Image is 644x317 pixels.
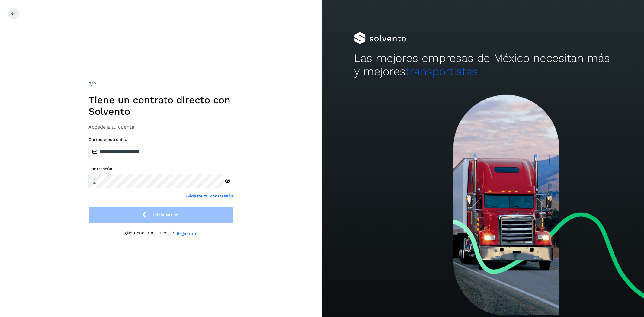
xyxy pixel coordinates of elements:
[88,124,233,130] h3: Accede a tu cuenta
[354,52,612,78] h2: Las mejores empresas de México necesitan más y mejores
[88,94,233,117] h1: Tiene un contrato directo con Solvento
[124,230,174,237] p: ¿No tienes una cuenta?
[177,230,197,237] a: Regístrate
[88,166,233,171] label: Contraseña
[88,207,233,223] button: Inicia sesión
[88,80,233,88] div: /2
[88,137,233,142] label: Correo electrónico
[153,213,179,217] span: Inicia sesión
[405,65,478,78] span: transportistas
[88,81,91,87] span: 2
[184,193,233,199] a: Olvidaste tu contraseña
